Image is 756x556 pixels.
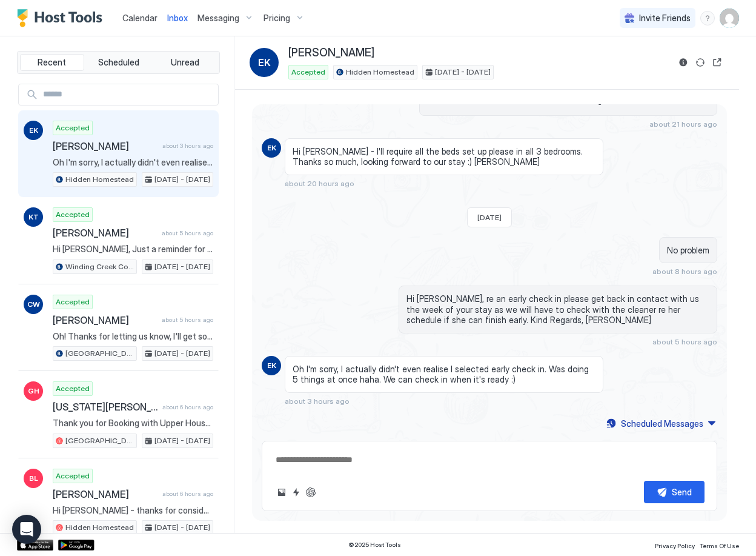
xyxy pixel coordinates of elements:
span: [DATE] - [DATE] [154,174,210,185]
a: Inbox [167,12,188,24]
span: [DATE] - [DATE] [154,435,210,446]
span: [DATE] - [DATE] [435,67,491,78]
span: EK [267,142,276,153]
span: Thank you for Booking with Upper House! We hope you are looking forward to your stay. Check in an... [53,418,213,429]
div: menu [700,11,715,25]
span: Invite Friends [639,13,691,24]
span: [GEOGRAPHIC_DATA] [65,435,134,446]
span: Hi [PERSON_NAME], Just a reminder for your upcoming stay at [GEOGRAPHIC_DATA]. I hope you are loo... [53,244,213,255]
div: tab-group [17,51,220,74]
span: about 21 hours ago [649,119,717,129]
span: [US_STATE][PERSON_NAME] [53,401,157,413]
span: [GEOGRAPHIC_DATA] [65,348,134,359]
a: App Store [17,540,53,551]
span: about 5 hours ago [162,316,213,324]
span: about 6 hours ago [162,403,213,411]
span: Accepted [56,296,90,307]
button: Quick reply [289,485,303,500]
span: GH [28,386,39,397]
span: Hi [PERSON_NAME] - thanks for considering our booking, we’re looking forward to having a retreat ... [53,505,213,516]
a: Host Tools Logo [17,9,108,27]
span: Hi [PERSON_NAME] - I'll require all the beds set up please in all 3 bedrooms. Thanks so much, loo... [293,146,595,167]
span: Pricing [264,13,290,24]
a: Calendar [122,12,157,24]
span: Hi [PERSON_NAME], re an early check in please get back in contact with us the week of your stay a... [406,293,709,326]
button: Reservation information [676,55,691,70]
span: Inbox [167,13,188,23]
span: EK [267,360,276,371]
span: [PERSON_NAME] [288,46,374,60]
span: about 6 hours ago [162,490,213,498]
button: Scheduled [87,54,151,71]
span: [DATE] - [DATE] [154,348,210,359]
span: Terms Of Use [700,542,739,549]
span: Oh I'm sorry, I actually didn't even realise I selected early check in. Was doing 5 things at onc... [53,157,213,168]
div: Scheduled Messages [621,417,703,430]
span: CW [27,299,40,310]
div: Send [672,486,692,498]
button: ChatGPT Auto Reply [303,485,318,500]
span: Recent [38,57,66,68]
span: [DATE] - [DATE] [154,261,210,272]
a: Google Play Store [58,540,94,551]
span: Hidden Homestead [65,522,134,533]
button: Sync reservation [693,55,708,70]
button: Unread [153,54,217,71]
span: EK [29,125,38,136]
span: [PERSON_NAME] [53,227,157,239]
span: No problem [667,245,709,256]
span: Calendar [122,13,157,23]
span: Accepted [291,67,325,78]
button: Upload image [274,485,289,500]
button: Send [644,481,705,503]
span: about 3 hours ago [285,397,350,406]
span: Winding Creek Cottage [65,261,134,272]
span: Privacy Policy [655,542,695,549]
span: about 20 hours ago [285,179,354,188]
span: Accepted [56,383,90,394]
a: Privacy Policy [655,538,695,551]
span: [PERSON_NAME] [53,140,157,152]
span: Scheduled [98,57,139,68]
span: [PERSON_NAME] [53,488,157,500]
input: Input Field [38,84,218,105]
span: Accepted [56,122,90,133]
button: Open reservation [710,55,724,70]
span: Accepted [56,209,90,220]
span: about 5 hours ago [162,229,213,237]
span: about 5 hours ago [652,337,717,346]
button: Recent [20,54,84,71]
span: [DATE] [477,213,502,222]
div: Open Intercom Messenger [12,515,41,544]
span: Hidden Homestead [346,67,414,78]
span: Unread [171,57,199,68]
span: [PERSON_NAME] [53,314,157,326]
span: EK [258,55,271,70]
span: about 8 hours ago [652,267,717,276]
button: Scheduled Messages [605,415,717,432]
span: Oh! Thanks for letting us know, I'll get someone out to change them :) Kind Regards, [PERSON_NAME] [53,331,213,342]
span: about 3 hours ago [162,142,213,150]
span: Oh I'm sorry, I actually didn't even realise I selected early check in. Was doing 5 things at onc... [293,364,595,385]
span: Accepted [56,471,90,481]
a: Terms Of Use [700,538,739,551]
span: KT [28,212,39,223]
span: Messaging [197,13,239,24]
span: © 2025 Host Tools [348,541,401,549]
span: Hidden Homestead [65,174,134,185]
div: User profile [720,8,739,28]
span: [DATE] - [DATE] [154,522,210,533]
span: BL [29,473,38,484]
